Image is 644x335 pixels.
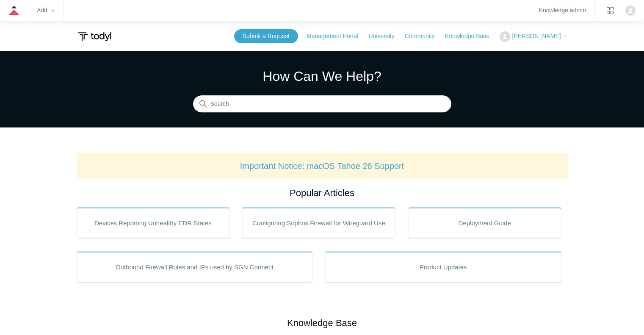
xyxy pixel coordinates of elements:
input: Search [193,96,451,113]
span: [PERSON_NAME] [512,33,561,39]
a: Management Portal [307,32,367,41]
a: University [368,32,403,41]
a: Configuring Sophos Firewall for Wireguard Use [242,208,395,238]
a: Deployment Guide [408,208,561,238]
zd-hc-trigger: Click your profile icon to open the profile menu [625,6,636,16]
a: Outbound Firewall Rules and IPs used by SGN Connect [77,252,313,282]
img: user avatar [625,6,636,16]
h2: Knowledge Base [77,316,568,330]
a: Knowledge admin [539,8,586,13]
a: Community [405,32,443,41]
h1: How Can We Help? [193,66,451,86]
button: [PERSON_NAME] [500,31,567,42]
a: Submit a Request [234,29,298,43]
zd-hc-trigger: Add [37,8,55,13]
img: Todyl Support Center Help Center home page [77,29,113,44]
a: Knowledge Base [445,32,498,41]
a: Devices Reporting Unhealthy EDR States [77,208,230,238]
a: Important Notice: macOS Tahoe 26 Support [240,161,404,171]
h2: Popular Articles [77,186,568,200]
a: Product Updates [325,252,561,282]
